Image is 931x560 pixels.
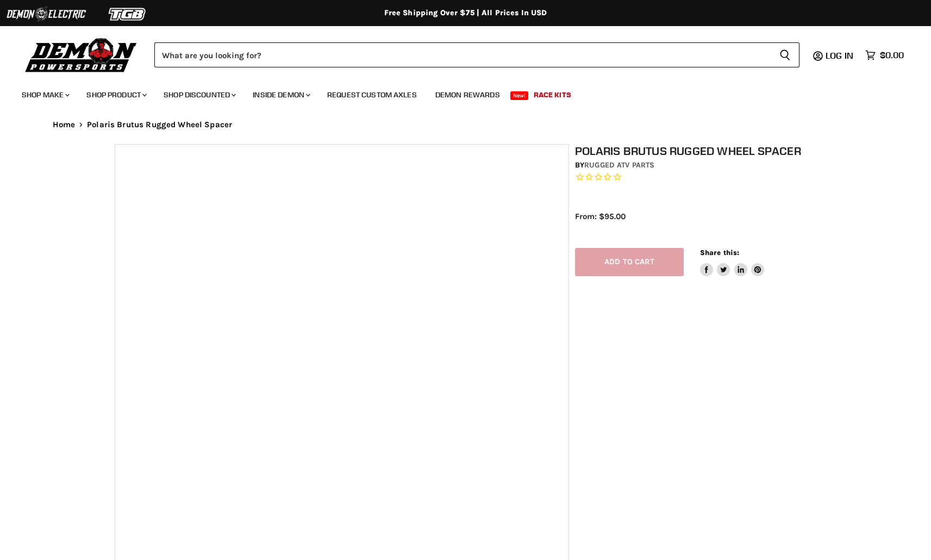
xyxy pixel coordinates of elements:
nav: Breadcrumbs [31,120,901,129]
span: New! [510,91,529,100]
a: Inside Demon [245,84,317,106]
a: Rugged ATV Parts [584,160,654,170]
span: Polaris Brutus Rugged Wheel Spacer [87,120,232,129]
img: Demon Powersports [22,35,141,74]
a: Shop Product [78,84,153,106]
span: Rated 0.0 out of 5 stars 0 reviews [575,172,823,183]
div: by [575,159,823,171]
span: $0.00 [880,50,904,60]
span: Log in [826,50,853,61]
a: Shop Discounted [155,84,242,106]
a: Request Custom Axles [319,84,425,106]
img: TGB Logo 2 [87,4,168,24]
a: Log in [821,51,860,60]
button: Search [771,42,799,67]
a: $0.00 [860,47,909,63]
a: Race Kits [526,84,579,106]
h1: Polaris Brutus Rugged Wheel Spacer [575,144,823,158]
ul: Main menu [14,79,901,106]
a: Shop Make [14,84,76,106]
aside: Share this: [700,248,765,277]
form: Product [154,42,799,67]
input: Search [154,42,771,67]
img: Demon Electric Logo 2 [5,4,87,24]
a: Home [53,120,76,129]
span: Share this: [700,248,739,257]
a: Demon Rewards [427,84,508,106]
span: From: $95.00 [575,211,626,221]
div: Free Shipping Over $75 | All Prices In USD [31,8,901,18]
